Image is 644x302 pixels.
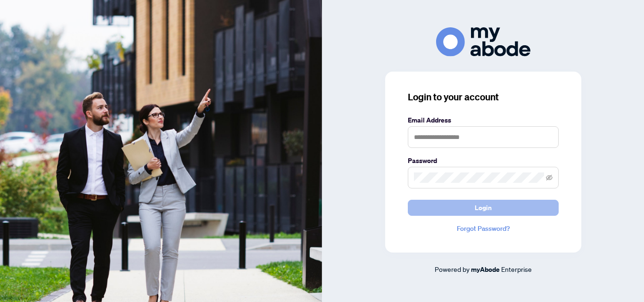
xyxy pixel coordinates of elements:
button: Login [408,200,559,216]
h3: Login to your account [408,90,559,104]
a: myAbode [471,264,500,275]
span: Powered by [435,265,470,273]
span: Enterprise [501,265,532,273]
label: Email Address [408,115,559,125]
span: eye-invisible [546,174,553,181]
span: Login [475,200,492,215]
img: ma-logo [436,27,530,56]
label: Password [408,155,559,166]
a: Forgot Password? [408,223,559,234]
